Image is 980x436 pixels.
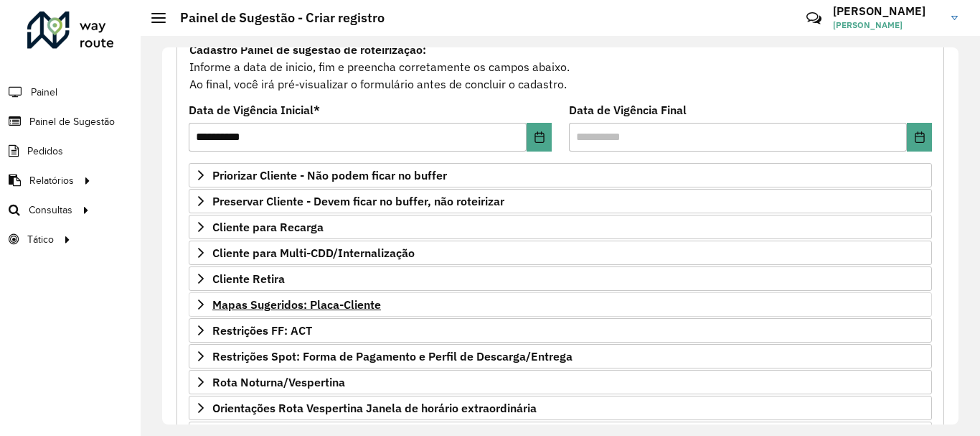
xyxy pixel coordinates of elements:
[166,10,385,26] h2: Painel de Sugestão - Criar registro
[189,163,932,187] a: Priorizar Cliente - Não podem ficar no buffer
[189,318,932,343] a: Restrições FF: ACT
[212,195,504,207] span: Preservar Cliente - Devem ficar no buffer, não roteirizar
[189,292,932,317] a: Mapas Sugeridos: Placa-Cliente
[189,101,320,119] label: Data de Vigência Inicial
[27,232,54,247] span: Tático
[189,396,932,420] a: Orientações Rota Vespertina Janela de horário extraordinária
[189,40,932,93] div: Informe a data de inicio, fim e preencha corretamente os campos abaixo. Ao final, você irá pré-vi...
[189,189,932,213] a: Preservar Cliente - Devem ficar no buffer, não roteirizar
[29,114,115,129] span: Painel de Sugestão
[212,247,415,259] span: Cliente para Multi-CDD/Internalização
[907,123,932,152] button: Choose Date
[189,42,426,57] strong: Cadastro Painel de sugestão de roteirização:
[569,101,687,119] label: Data de Vigência Final
[212,325,312,336] span: Restrições FF: ACT
[798,3,829,34] a: Contato Rápido
[833,19,941,32] span: [PERSON_NAME]
[212,273,285,284] span: Cliente Retira
[189,215,932,239] a: Cliente para Recarga
[527,123,552,152] button: Choose Date
[212,402,537,414] span: Orientações Rota Vespertina Janela de horário extraordinária
[833,4,941,18] h3: [PERSON_NAME]
[212,299,381,310] span: Mapas Sugeridos: Placa-Cliente
[212,221,324,233] span: Cliente para Recarga
[29,173,74,188] span: Relatórios
[27,144,63,159] span: Pedidos
[29,203,72,218] span: Consultas
[212,351,573,362] span: Restrições Spot: Forma de Pagamento e Perfil de Descarga/Entrega
[189,344,932,368] a: Restrições Spot: Forma de Pagamento e Perfil de Descarga/Entrega
[31,85,57,100] span: Painel
[189,266,932,291] a: Cliente Retira
[212,170,447,181] span: Priorizar Cliente - Não podem ficar no buffer
[212,376,345,388] span: Rota Noturna/Vespertina
[189,370,932,394] a: Rota Noturna/Vespertina
[189,241,932,265] a: Cliente para Multi-CDD/Internalização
